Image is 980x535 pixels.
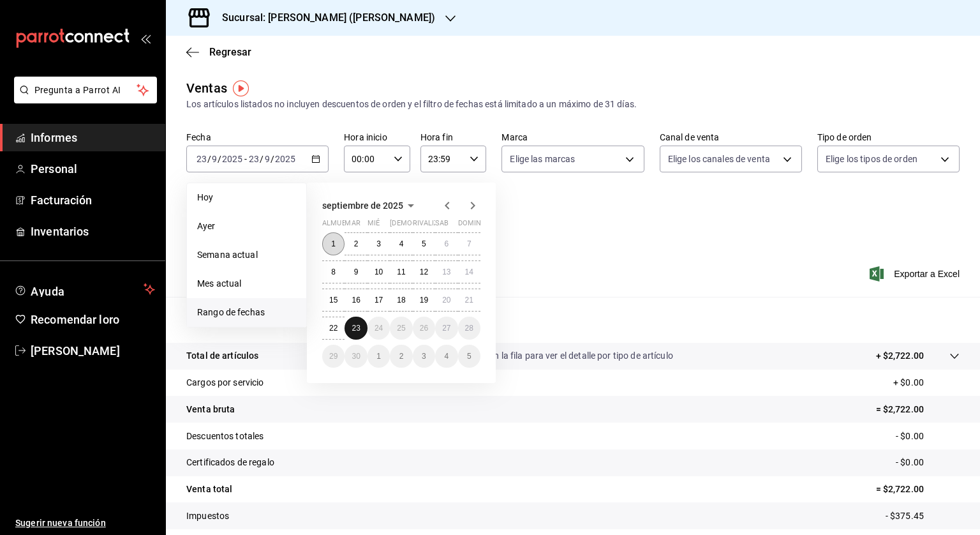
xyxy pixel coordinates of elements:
abbr: 10 de septiembre de 2025 [375,267,383,276]
font: Tipo de orden [817,132,872,142]
font: + $2,722.00 [876,350,924,361]
abbr: 24 de septiembre de 2025 [375,324,383,333]
abbr: 30 de septiembre de 2025 [352,352,360,361]
font: Facturación [31,193,92,207]
button: Regresar [186,46,251,58]
font: 7 [467,239,471,248]
font: 4 [444,352,449,361]
font: 3 [422,352,426,361]
font: 6 [444,239,449,248]
img: Marcador de información sobre herramientas [233,80,249,96]
font: Da clic en la fila para ver el detalle por tipo de artículo [461,350,673,361]
font: Rango de fechas [197,307,265,317]
abbr: miércoles [367,219,380,232]
font: - $375.45 [886,511,924,521]
abbr: 13 de septiembre de 2025 [442,267,450,276]
font: 11 [397,267,405,276]
abbr: 5 de octubre de 2025 [467,352,471,361]
button: 26 de septiembre de 2025 [413,317,435,340]
abbr: 14 de septiembre de 2025 [465,267,473,276]
font: [DEMOGRAPHIC_DATA] [390,219,465,227]
font: 21 [465,296,473,305]
abbr: 1 de septiembre de 2025 [331,239,336,248]
input: -- [196,154,207,164]
font: Ayer [197,221,216,231]
button: 27 de septiembre de 2025 [435,317,457,340]
abbr: 6 de septiembre de 2025 [444,239,449,248]
button: 4 de octubre de 2025 [435,345,457,368]
font: Mes actual [197,278,241,289]
font: Hora inicio [344,132,387,142]
font: 28 [465,324,473,333]
abbr: 7 de septiembre de 2025 [467,239,471,248]
button: 1 de octubre de 2025 [367,345,390,368]
button: 19 de septiembre de 2025 [413,289,435,312]
font: Exportar a Excel [894,269,960,279]
abbr: 2 de octubre de 2025 [399,352,404,361]
font: Hora fin [420,132,453,142]
font: 13 [442,267,450,276]
abbr: 17 de septiembre de 2025 [375,296,383,305]
font: / [271,154,274,164]
font: Marca [501,132,528,142]
font: - $0.00 [896,457,924,467]
button: 12 de septiembre de 2025 [413,260,435,283]
abbr: 8 de septiembre de 2025 [331,267,336,276]
font: Fecha [186,132,211,142]
font: Descuentos totales [186,431,264,441]
font: Recomendar loro [31,313,119,326]
font: 24 [375,324,383,333]
abbr: 28 de septiembre de 2025 [465,324,473,333]
font: + $0.00 [893,377,924,388]
font: [PERSON_NAME] [31,344,120,358]
abbr: martes [345,219,360,232]
button: 13 de septiembre de 2025 [435,260,457,283]
font: Venta total [186,484,232,494]
font: - $0.00 [896,431,924,441]
input: -- [211,154,218,164]
font: 29 [329,352,338,361]
button: 28 de septiembre de 2025 [458,317,480,340]
font: 19 [420,296,428,305]
font: Elige las marcas [510,154,575,164]
font: Canal de venta [660,132,720,142]
button: 10 de septiembre de 2025 [367,260,390,283]
font: Elige los canales de venta [668,154,770,164]
button: 2 de octubre de 2025 [390,345,412,368]
button: Exportar a Excel [872,266,960,282]
font: Elige los tipos de orden [826,154,917,164]
font: 2 [399,352,404,361]
abbr: 29 de septiembre de 2025 [329,352,338,361]
font: Venta bruta [186,404,235,414]
font: 30 [352,352,360,361]
abbr: 21 de septiembre de 2025 [465,296,473,305]
font: Sucursal: [PERSON_NAME] ([PERSON_NAME]) [222,11,435,24]
font: / [218,154,221,164]
font: 3 [376,239,381,248]
font: 15 [329,296,338,305]
abbr: 2 de septiembre de 2025 [354,239,359,248]
abbr: 27 de septiembre de 2025 [442,324,450,333]
font: 26 [420,324,428,333]
font: 23 [352,324,360,333]
button: 22 de septiembre de 2025 [322,317,345,340]
font: Regresar [209,46,251,58]
input: ---- [221,154,243,164]
button: abrir_cajón_menú [140,33,151,43]
font: Informes [31,131,77,144]
font: septiembre de 2025 [322,200,403,211]
abbr: 1 de octubre de 2025 [376,352,381,361]
abbr: 3 de octubre de 2025 [422,352,426,361]
font: 5 [467,352,471,361]
font: = $2,722.00 [876,484,924,494]
font: Inventarios [31,225,89,238]
abbr: 11 de septiembre de 2025 [397,267,405,276]
font: almuerzo [322,219,360,227]
font: 5 [422,239,426,248]
abbr: viernes [413,219,448,232]
font: 22 [329,324,338,333]
abbr: 22 de septiembre de 2025 [329,324,338,333]
button: 3 de septiembre de 2025 [367,232,390,255]
font: rivalizar [413,219,448,227]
